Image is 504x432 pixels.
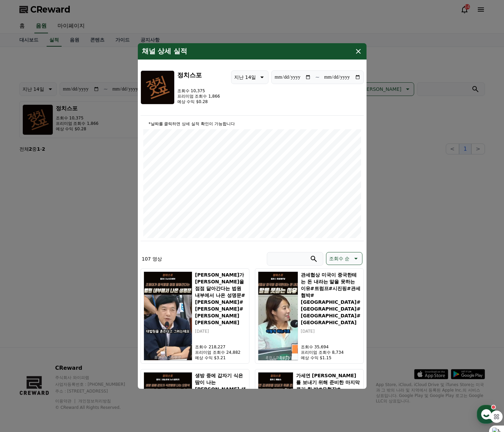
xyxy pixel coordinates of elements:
p: 지난 14일 [234,72,256,82]
p: ~ [315,73,320,81]
button: 지난 14일 [231,70,269,84]
img: 정치스포 [141,70,175,104]
p: 조회수 35,694 [301,344,361,350]
p: 프리미엄 조회수 1,866 [177,94,220,99]
span: 홈 [21,226,26,231]
p: 조회수 순 [329,254,349,263]
h5: 관세협상 미국이 중국한테는 돈 내라는 말을 못하는 이유#트럼프#시진핑#관세협박#[GEOGRAPHIC_DATA]#[GEOGRAPHIC_DATA]#[GEOGRAPHIC_DATA]... [301,271,361,326]
span: 대화 [62,226,70,232]
p: [DATE] [195,329,246,334]
a: 대화 [45,216,88,233]
p: 프리미엄 조회수 8,734 [301,350,361,355]
h5: [PERSON_NAME]가 [PERSON_NAME]을 점점 닮아간다는 법원 내부에서 나온 성명문#[PERSON_NAME]#[PERSON_NAME]#[PERSON_NAME][P... [195,271,246,326]
h5: 가세연 [PERSON_NAME]를 보내기 위해 준비한 마지막 큰거 한 방#은현장#[PERSON_NAME]의#장사의[DEMOGRAPHIC_DATA]#매불쇼#[PERSON_NAME] [296,372,361,420]
p: 예상 수익 $3.21 [195,355,246,361]
div: modal [138,43,367,389]
p: 107 영상 [142,255,162,262]
p: 프리미엄 조회수 24,882 [195,350,246,355]
a: 설정 [88,216,131,233]
h4: 채널 상세 실적 [142,47,188,55]
button: 관세협상 미국이 중국한테는 돈 내라는 말을 못하는 이유#트럼프#시진핑#관세협박#미국#중국#한국#일본 관세협상 미국이 중국한테는 돈 내라는 말을 못하는 이유#트럼프#시진핑#관세... [255,268,364,364]
span: 설정 [105,226,113,231]
p: 예상 수익 $0.28 [177,99,220,104]
a: 홈 [2,216,45,233]
p: 조회수 218,227 [195,344,246,350]
h5: 생방 중에 갑자기 식은땀이 나는 [PERSON_NAME] 생방송 중 위기의 순간 #[PERSON_NAME] #[PERSON_NAME] #[PERSON_NAME] #뉴스앞차기 [195,372,246,427]
p: 예상 수익 $1.15 [301,355,361,361]
button: 조회수 순 [326,252,362,265]
img: 조희대가 윤석열을 점점 닮아간다는 법원 내부에서 나온 성명문#윤석열#조희대#이성윤의원 [144,271,193,361]
p: [DATE] [301,329,361,334]
button: 조희대가 윤석열을 점점 닮아간다는 법원 내부에서 나온 성명문#윤석열#조희대#이성윤의원 [PERSON_NAME]가 [PERSON_NAME]을 점점 닮아간다는 법원 내부에서 나온... [141,268,249,364]
p: *날짜를 클릭하면 상세 실적 확인이 가능합니다 [143,121,361,127]
img: 관세협상 미국이 중국한테는 돈 내라는 말을 못하는 이유#트럼프#시진핑#관세협박#미국#중국#한국#일본 [258,271,298,361]
p: 조회수 10,375 [177,88,220,94]
h3: 정치스포 [177,70,220,80]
